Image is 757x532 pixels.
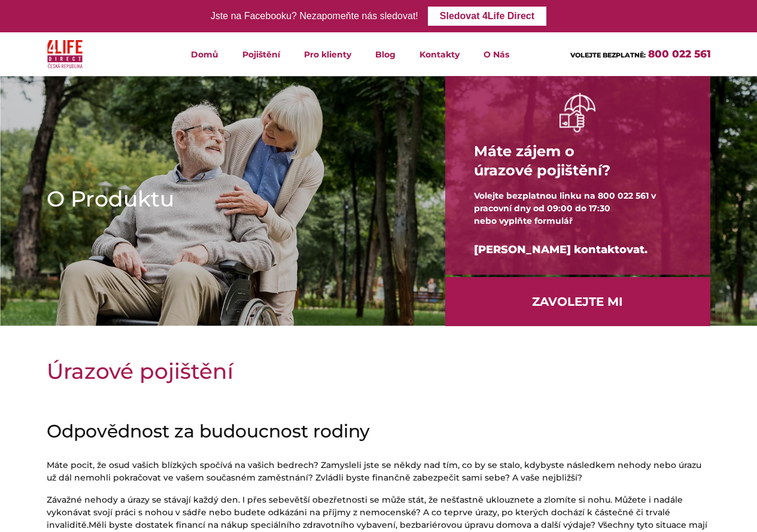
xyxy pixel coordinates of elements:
h4: Máte zájem o úrazové pojištění? [474,132,682,190]
span: VOLEJTE BEZPLATNĚ: [570,51,646,59]
span: Volejte bezplatnou linku na 800 022 561 v pracovní dny od 09:00 do 17:30 nebo vyplňte formulář [474,190,656,226]
h1: Úrazové pojištění [47,356,711,386]
a: Blog [363,32,408,76]
a: Domů [179,32,230,76]
a: 800 022 561 [648,48,711,60]
a: Sledovat 4Life Direct [428,7,546,26]
a: Kontakty [408,32,472,76]
a: Zavolejte mi [445,277,710,326]
h2: Odpovědnost za budoucnost rodiny [47,421,711,442]
div: Jste na Facebooku? Nezapomeňte nás sledovat! [211,8,418,25]
h1: O Produktu [47,184,407,214]
img: 4Life Direct Česká republika logo [47,37,83,71]
p: Máte pocit, že osud vašich blízkých spočívá na vašich bedrech? Zamysleli jste se někdy nad tím, c... [47,459,711,484]
div: [PERSON_NAME] kontaktovat. [474,227,682,272]
img: ruka držící deštník bilá ikona [560,93,595,132]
